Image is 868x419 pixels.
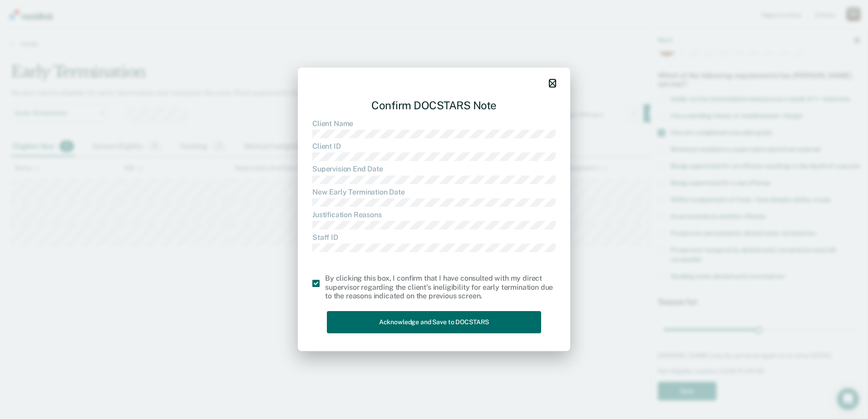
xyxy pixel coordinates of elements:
[327,311,541,333] button: Acknowledge and Save to DOCSTARS
[312,188,556,196] dt: New Early Termination Date
[312,233,556,242] dt: Staff ID
[325,274,556,301] div: By clicking this box, I confirm that I have consulted with my direct supervisor regarding the cli...
[312,165,556,173] dt: Supervision End Date
[312,119,556,128] dt: Client Name
[312,142,556,151] dt: Client ID
[312,92,556,119] div: Confirm DOCSTARS Note
[312,210,556,219] dt: Justification Reasons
